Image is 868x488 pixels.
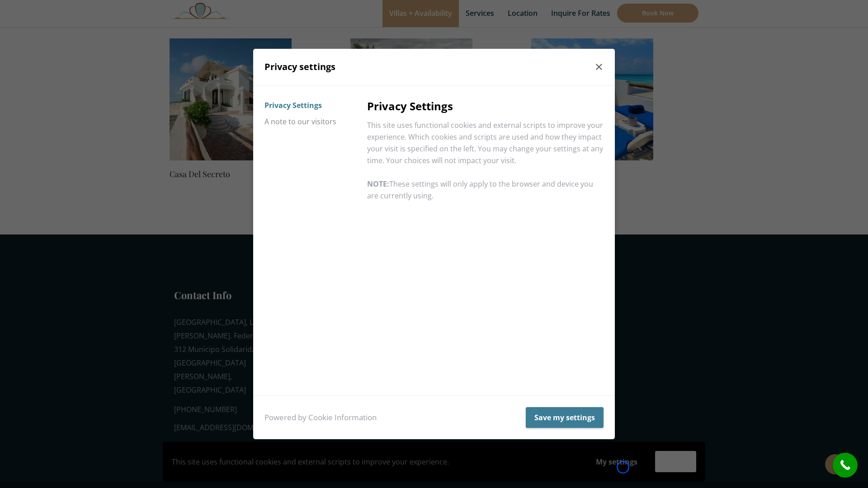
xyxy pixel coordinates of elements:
a: Powered by Cookie Information [264,412,377,423]
p: Privacy settings [264,60,604,75]
button: Save my settings [526,407,604,428]
a: call [833,453,858,478]
button: Privacy Settings [264,97,322,113]
i: call [835,455,855,475]
p: Privacy Settings [367,97,604,115]
strong: NOTE: [367,179,389,189]
span: These settings will only apply to the browser and device you are currently using. [367,179,593,201]
p: This site uses functional cookies and external scripts to improve your experience. Which cookies ... [367,119,604,166]
button: A note to our visitors [264,113,336,130]
button: Close popup [590,58,608,76]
